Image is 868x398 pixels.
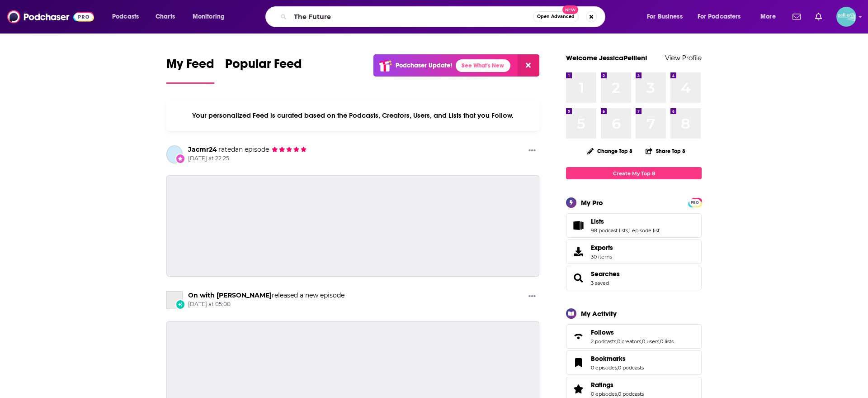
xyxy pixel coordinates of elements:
[591,364,617,371] a: 0 episodes
[591,338,616,345] a: 2 podcasts
[591,244,613,252] span: Exports
[616,338,617,345] span: ,
[569,219,587,232] a: Lists
[566,167,702,179] a: Create My Top 8
[274,6,614,27] div: Search podcasts, credits, & more...
[175,153,185,163] div: New Rating
[166,56,214,77] span: My Feed
[569,383,587,395] a: Ratings
[166,56,214,84] a: My Feed
[591,217,660,225] a: Lists
[641,338,642,345] span: ,
[156,10,175,23] span: Charts
[569,272,587,284] a: Searches
[188,291,272,299] a: On with Kara Swisher
[591,328,674,336] a: Follows
[647,10,683,23] span: For Business
[218,145,235,153] span: rated
[537,14,575,19] span: Open Advanced
[566,240,702,264] a: Exports
[188,301,344,308] span: [DATE] at 05:00
[188,291,344,300] h3: released a new episode
[566,324,702,349] span: Follows
[591,328,614,336] span: Follows
[836,7,856,27] img: User Profile
[166,291,183,309] a: On with Kara Swisher
[629,227,660,234] a: 1 episode list
[645,142,686,160] button: Share Top 8
[617,364,618,371] span: ,
[581,198,603,207] div: My Pro
[175,299,185,309] div: New Episode
[112,10,139,23] span: Podcasts
[582,145,638,157] button: Change Top 8
[617,338,641,345] a: 0 creators
[566,350,702,375] span: Bookmarks
[760,10,776,23] span: More
[836,7,856,27] span: Logged in as JessicaPellien
[396,62,452,69] p: Podchaser Update!
[836,7,856,27] button: Show profile menu
[566,213,702,238] span: Lists
[525,145,539,157] button: Show More Button
[591,381,613,389] span: Ratings
[290,10,533,24] input: Search podcasts, credits, & more...
[188,145,217,153] a: Jacmr24
[562,5,579,14] span: New
[591,227,628,234] a: 98 podcast lists
[618,364,644,371] a: 0 podcasts
[591,270,620,278] a: Searches
[689,199,700,206] a: PRO
[659,338,660,345] span: ,
[591,355,644,363] a: Bookmarks
[225,56,302,84] a: Popular Feed
[642,338,659,345] a: 0 users
[569,245,587,258] span: Exports
[193,10,225,23] span: Monitoring
[166,100,539,131] div: Your personalized Feed is curated based on the Podcasts, Creators, Users, and Lists that you Follow.
[456,59,510,72] a: See What's New
[617,391,618,397] span: ,
[628,227,629,234] span: ,
[591,217,604,225] span: Lists
[525,291,539,302] button: Show More Button
[591,280,609,286] a: 3 saved
[581,309,617,318] div: My Activity
[591,391,617,397] a: 0 episodes
[698,10,741,23] span: For Podcasters
[660,338,674,345] a: 0 lists
[569,356,587,369] a: Bookmarks
[225,56,302,77] span: Popular Feed
[106,10,151,24] button: open menu
[591,355,626,363] span: Bookmarks
[166,145,183,163] a: Jacmr24
[618,391,644,397] a: 0 podcasts
[665,53,702,62] a: View Profile
[186,10,236,24] button: open menu
[754,10,787,24] button: open menu
[217,145,269,153] span: an episode
[811,9,826,24] a: Show notifications dropdown
[569,330,587,343] a: Follows
[789,9,804,24] a: Show notifications dropdown
[591,254,613,260] span: 30 items
[566,266,702,290] span: Searches
[150,10,180,24] a: Charts
[533,11,579,22] button: Open AdvancedNew
[591,381,644,389] a: Ratings
[566,53,647,62] a: Welcome JessicaPellien!
[7,8,94,25] img: Podchaser - Follow, Share and Rate Podcasts
[692,10,754,24] button: open menu
[188,155,307,163] span: [DATE] at 22:25
[641,10,694,24] button: open menu
[271,146,307,153] span: Jacmr24's Rating: 5 out of 5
